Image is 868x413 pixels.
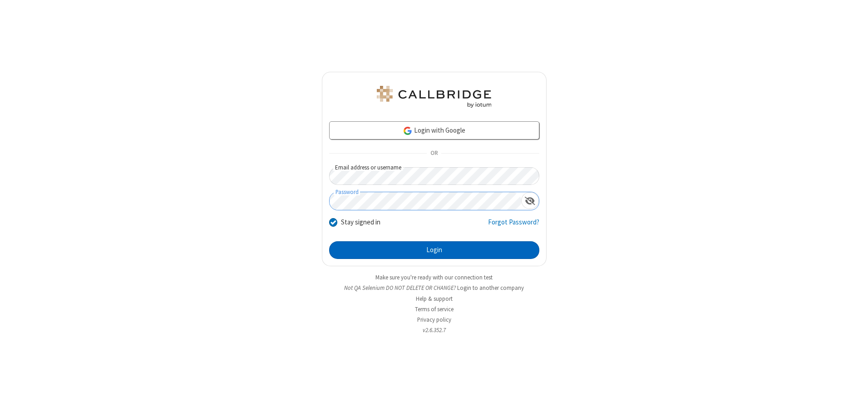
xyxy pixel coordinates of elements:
a: Forgot Password? [488,217,539,234]
input: Password [330,192,521,210]
button: Login to another company [457,284,524,292]
img: QA Selenium DO NOT DELETE OR CHANGE [375,86,493,108]
a: Make sure you're ready with our connection test [375,274,493,281]
input: Email address or username [329,167,539,185]
a: Terms of service [415,305,454,313]
a: Login with Google [329,121,539,139]
li: Not QA Selenium DO NOT DELETE OR CHANGE? [322,284,547,292]
img: google-icon.png [403,126,413,136]
label: Stay signed in [341,217,380,228]
span: OR [427,147,441,160]
button: Login [329,241,539,259]
a: Privacy policy [417,316,451,323]
div: Show password [521,192,539,209]
li: v2.6.352.7 [322,326,547,334]
a: Help & support [416,295,453,303]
